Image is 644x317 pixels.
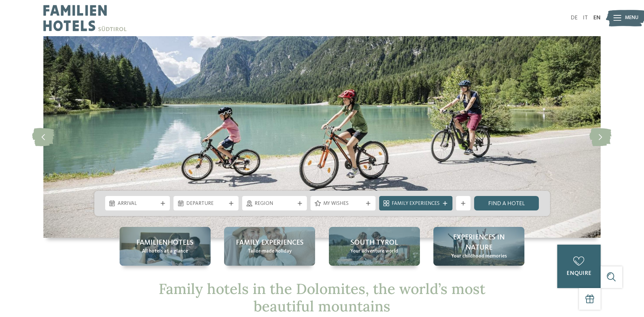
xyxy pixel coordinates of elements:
[557,245,601,288] a: enquire
[329,227,420,266] a: Family hotels in the Dolomites: Holidays in the realm of the Pale Mountains South Tyrol Your adve...
[136,238,194,248] span: Familienhotels
[350,248,398,255] span: Your adventure world
[186,200,226,207] span: Departure
[571,15,578,21] a: DE
[433,227,524,266] a: Family hotels in the Dolomites: Holidays in the realm of the Pale Mountains Experiences in nature...
[43,36,601,238] img: Family hotels in the Dolomites: Holidays in the realm of the Pale Mountains
[593,15,601,21] a: EN
[451,253,507,260] span: Your childhood memories
[441,232,517,253] span: Experiences in nature
[118,200,157,207] span: Arrival
[248,248,292,255] span: Tailor-made holiday
[224,227,315,266] a: Family hotels in the Dolomites: Holidays in the realm of the Pale Mountains Family Experiences Ta...
[323,200,363,207] span: My wishes
[625,14,638,22] span: Menu
[159,280,485,315] span: Family hotels in the Dolomites, the world’s most beautiful mountains
[583,15,588,21] a: IT
[351,238,398,248] span: South Tyrol
[120,227,211,266] a: Family hotels in the Dolomites: Holidays in the realm of the Pale Mountains Familienhotels All ho...
[392,200,440,207] span: Family Experiences
[474,196,539,210] a: Find a hotel
[236,238,304,248] span: Family Experiences
[142,248,188,255] span: All hotels at a glance
[255,200,294,207] span: Region
[566,271,591,276] span: enquire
